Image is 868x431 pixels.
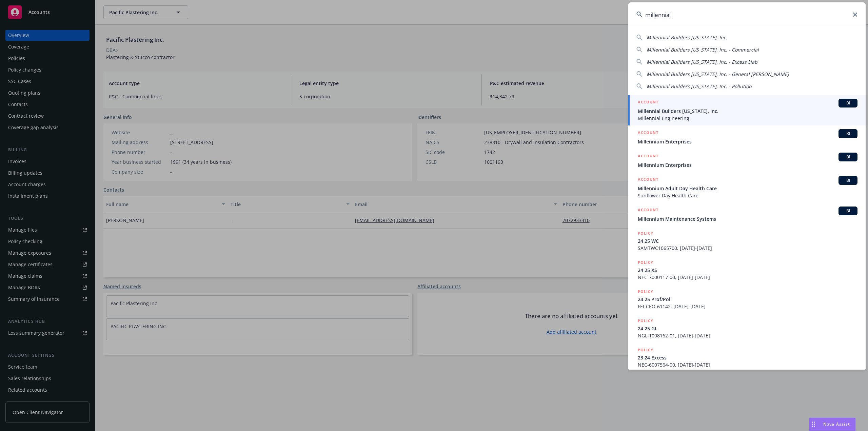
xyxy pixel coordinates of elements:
[638,192,857,199] span: Sunflower Day Health Care
[628,226,866,255] a: POLICY24 25 WCSAMTWC1065700, [DATE]-[DATE]
[628,343,866,372] a: POLICY23 24 ExcessNEC-6007564-00, [DATE]-[DATE]
[638,274,857,281] span: NEC-7000117-00, [DATE]-[DATE]
[638,153,658,161] h5: ACCOUNT
[841,131,855,137] span: BI
[628,285,866,314] a: POLICY24 25 Prof/PollFEI-CEO-61142, [DATE]-[DATE]
[638,207,658,215] h5: ACCOUNT
[647,83,752,90] span: Millennial Builders [US_STATE], Inc. - Pollution
[628,314,866,343] a: POLICY24 25 GLNGL-1008162-01, [DATE]-[DATE]
[628,95,866,125] a: ACCOUNTBIMillennial Builders [US_STATE], Inc.Millennial Engineering
[841,208,855,214] span: BI
[638,129,658,137] h5: ACCOUNT
[647,71,789,77] span: Millennial Builders [US_STATE], Inc. - General [PERSON_NAME]
[638,332,857,339] span: NGL-1008162-01, [DATE]-[DATE]
[628,172,866,203] a: ACCOUNTBIMillennium Adult Day Health CareSunflower Day Health Care
[628,125,866,149] a: ACCOUNTBIMillennium Enterprises
[647,46,759,53] span: Millennial Builders [US_STATE], Inc. - Commercial
[638,230,653,237] h5: POLICY
[638,244,857,252] span: SAMTWC1065700, [DATE]-[DATE]
[638,303,857,310] span: FEI-CEO-61142, [DATE]-[DATE]
[638,138,857,145] span: Millennium Enterprises
[809,418,818,431] div: Drag to move
[841,177,855,183] span: BI
[638,161,857,169] span: Millennium Enterprises
[628,2,866,27] input: Search...
[638,176,658,184] h5: ACCOUNT
[638,107,857,115] span: Millennial Builders [US_STATE], Inc.
[638,325,857,332] span: 24 25 GL
[638,317,653,324] h5: POLICY
[823,421,850,427] span: Nova Assist
[638,288,653,295] h5: POLICY
[647,34,727,41] span: Millennial Builders [US_STATE], Inc.
[638,361,857,368] span: NEC-6007564-00, [DATE]-[DATE]
[638,99,658,107] h5: ACCOUNT
[628,255,866,285] a: POLICY24 25 XSNEC-7000117-00, [DATE]-[DATE]
[638,354,857,361] span: 23 24 Excess
[809,417,856,431] button: Nova Assist
[638,215,857,222] span: Millennium Maintenance Systems
[638,296,857,303] span: 24 25 Prof/Poll
[638,259,653,266] h5: POLICY
[638,267,857,274] span: 24 25 XS
[638,347,653,353] h5: POLICY
[638,115,857,122] span: Millennial Engineering
[628,203,866,226] a: ACCOUNTBIMillennium Maintenance Systems
[841,154,855,160] span: BI
[638,185,857,192] span: Millennium Adult Day Health Care
[647,59,757,65] span: Millennial Builders [US_STATE], Inc. - Excess Liab
[638,237,857,244] span: 24 25 WC
[841,100,855,106] span: BI
[628,149,866,172] a: ACCOUNTBIMillennium Enterprises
